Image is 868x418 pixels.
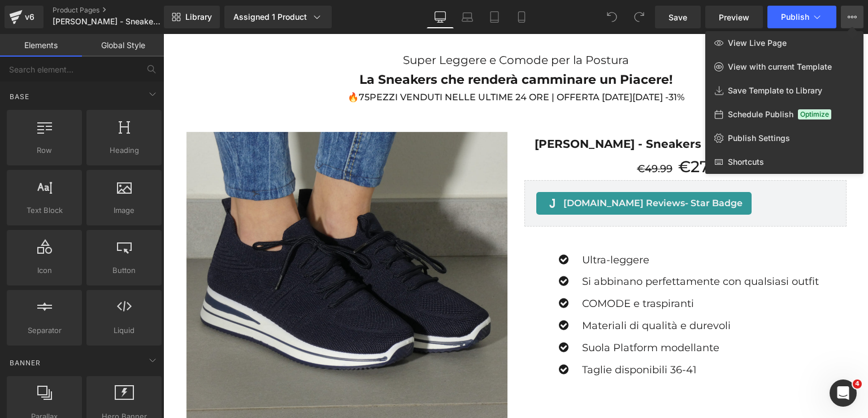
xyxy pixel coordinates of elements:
span: [PERSON_NAME] - Sneakers [PERSON_NAME] 2022 [53,17,161,26]
a: v6 [5,6,44,28]
span: Optimize [798,109,831,120]
span: Liquid [90,325,158,336]
a: Tablet [481,6,508,28]
span: View Live Page [728,38,787,48]
a: [PERSON_NAME] - Sneakers [PERSON_NAME] 2025 [371,103,673,117]
span: Image [90,204,158,216]
div: Ultra-leggere [416,218,656,234]
span: Separator [10,325,79,336]
span: Heading [90,144,158,156]
span: €49.99 [474,129,509,141]
a: Preview [705,6,763,28]
div: Taglie disponibili 36-41 [416,328,656,344]
b: La Sneakers che renderà camminare un Piacere! [196,38,509,53]
span: Publish [781,12,809,22]
div: Materiali di qualità e durevoli [416,284,656,300]
span: Schedule Publish [728,109,793,120]
h1: Super Leggere e Comode per la Postura [6,17,699,36]
span: 🔥 [184,58,196,69]
label: Taglia [361,383,683,397]
span: - Star Badge [522,164,579,174]
span: Save [669,11,687,23]
span: 4 [853,379,862,389]
p: Si abbinano perfettamente con qualsiasi outfit [419,240,656,256]
span: Shortcuts [728,157,764,167]
span: Icon [10,265,79,276]
a: Global Style [82,34,164,57]
a: New Library [164,6,220,28]
div: Assigned 1 Product [233,11,323,23]
a: Desktop [427,6,454,28]
button: View Live PageView with current TemplateSave Template to LibrarySchedule PublishOptimizePublish S... [841,6,863,28]
div: v6 [23,10,37,24]
span: Banner [8,357,42,368]
div: Suola Platform modellante [416,306,656,322]
span: Save Template to Library [728,86,822,96]
span: Preview [719,11,749,23]
div: COMODE e traspiranti [416,262,656,278]
span: View with current Template [728,62,832,72]
iframe: Intercom live chat [830,379,857,407]
a: Product Pages [53,6,183,15]
span: €27.00 [515,120,570,146]
span: Library [185,12,212,22]
a: Mobile [508,6,535,28]
button: Publish [767,6,836,28]
button: Redo [628,6,650,28]
span: Text Block [10,204,79,216]
span: Base [8,91,31,102]
span: Button [90,265,158,276]
span: 75 [196,58,206,69]
button: Undo [601,6,623,28]
span: [DOMAIN_NAME] Reviews [400,163,579,176]
a: Laptop [454,6,481,28]
span: Row [10,144,79,156]
span: Publish Settings [728,133,790,143]
span: PEZZI VENDUTI NELLE ULTIME 24 ORE | OFFERTA [DATE][DATE] -31% [206,58,521,69]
